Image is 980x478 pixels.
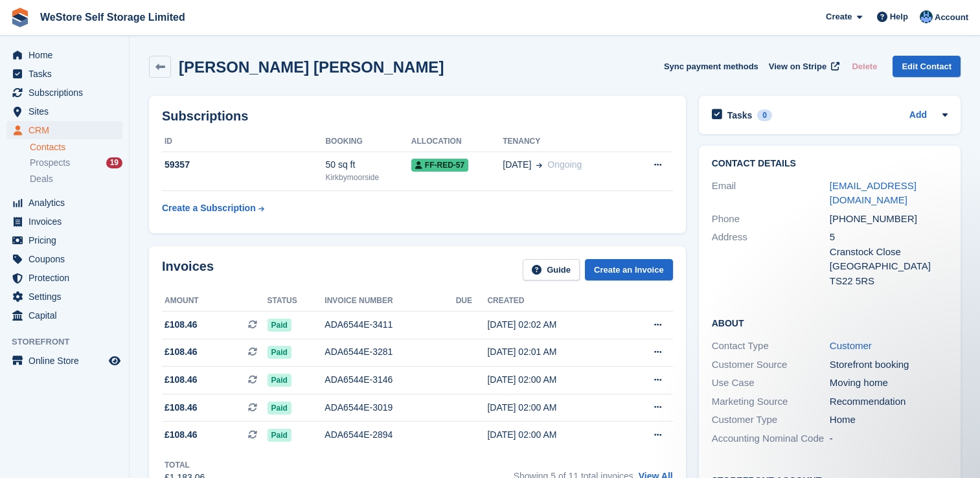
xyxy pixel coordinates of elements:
span: Settings [28,288,106,306]
div: [DATE] 02:00 AM [487,401,621,415]
div: 59357 [162,158,325,172]
a: Preview store [107,353,122,369]
div: Create a Subscription [162,201,256,215]
h2: Subscriptions [162,109,673,124]
h2: [PERSON_NAME] [PERSON_NAME] [179,58,444,76]
div: Total [165,459,205,471]
span: Paid [268,319,291,332]
div: ADA6544E-3411 [325,318,455,332]
th: Invoice number [325,291,455,312]
div: Home [830,413,948,427]
a: Contacts [30,141,122,154]
span: Help [890,10,908,23]
a: menu [6,352,122,370]
div: Moving home [830,376,948,391]
th: ID [162,131,325,152]
a: Add [909,108,927,123]
div: Cranstock Close [830,245,948,260]
span: Invoices [28,212,106,231]
div: TS22 5RS [830,274,948,289]
span: Sites [28,102,106,120]
div: ADA6544E-3146 [325,373,455,387]
span: Deals [30,173,53,185]
span: Analytics [28,194,106,212]
span: £108.46 [165,373,198,387]
span: £108.46 [165,318,198,332]
div: Phone [712,212,830,227]
span: Online Store [28,352,106,370]
span: £108.46 [165,428,198,442]
div: - [830,431,948,446]
a: Customer [830,340,872,351]
span: Tasks [28,65,106,83]
span: Prospects [30,157,70,169]
th: Tenancy [503,131,629,152]
a: menu [6,250,122,268]
div: 19 [106,157,122,168]
a: View on Stripe [764,56,842,77]
span: £108.46 [165,345,198,359]
th: Allocation [411,131,503,152]
img: Joanne Goff [920,10,933,23]
a: menu [6,231,122,249]
a: [EMAIL_ADDRESS][DOMAIN_NAME] [830,180,917,206]
span: Storefront [12,336,129,348]
div: Use Case [712,376,830,391]
div: ADA6544E-3281 [325,345,455,359]
div: [DATE] 02:00 AM [487,428,621,442]
div: Marketing Source [712,394,830,409]
a: Guide [523,259,580,280]
span: Paid [268,429,291,442]
div: ADA6544E-2894 [325,428,455,442]
a: menu [6,212,122,231]
div: Contact Type [712,339,830,354]
th: Booking [325,131,411,152]
a: Create a Subscription [162,196,264,220]
a: menu [6,102,122,120]
div: Recommendation [830,394,948,409]
div: 0 [757,109,772,121]
a: menu [6,194,122,212]
a: Create an Invoice [585,259,673,280]
span: Ongoing [547,159,582,170]
div: Accounting Nominal Code [712,431,830,446]
span: Paid [268,346,291,359]
span: FF-RED-57 [411,159,468,172]
span: CRM [28,121,106,139]
a: Prospects 19 [30,156,122,170]
div: Storefront booking [830,358,948,372]
span: Account [935,11,968,24]
div: Email [712,179,830,208]
th: Amount [162,291,268,312]
div: Customer Type [712,413,830,427]
div: Customer Source [712,358,830,372]
span: Subscriptions [28,84,106,102]
th: Created [487,291,621,312]
span: £108.46 [165,401,198,415]
a: menu [6,121,122,139]
img: stora-icon-8386f47178a22dfd0bd8f6a31ec36ba5ce8667c1dd55bd0f319d3a0aa187defe.svg [10,8,30,27]
span: Capital [28,306,106,324]
span: Protection [28,269,106,287]
button: Sync payment methods [664,56,758,77]
a: Edit Contact [893,56,961,77]
div: ADA6544E-3019 [325,401,455,415]
a: menu [6,84,122,102]
div: [DATE] 02:02 AM [487,318,621,332]
span: View on Stripe [769,60,826,73]
a: menu [6,269,122,287]
div: 50 sq ft [325,158,411,172]
a: WeStore Self Storage Limited [35,6,190,28]
span: Coupons [28,250,106,268]
div: 5 [830,230,948,245]
a: menu [6,288,122,306]
span: [DATE] [503,158,531,172]
div: [DATE] 02:00 AM [487,373,621,387]
div: [DATE] 02:01 AM [487,345,621,359]
a: menu [6,46,122,64]
span: Paid [268,374,291,387]
h2: About [712,316,948,329]
th: Due [456,291,488,312]
h2: Tasks [727,109,753,121]
span: Home [28,46,106,64]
